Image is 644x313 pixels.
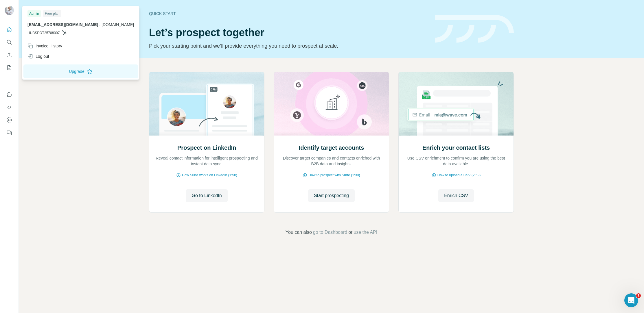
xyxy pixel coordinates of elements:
[280,155,383,167] p: Discover target companies and contacts enriched with B2B data and insights.
[274,72,389,136] img: Identify target accounts
[5,89,14,100] button: Use Surfe on LinkedIn
[149,11,428,16] div: Quick start
[5,37,14,47] button: Search
[438,189,474,202] button: Enrich CSV
[27,22,98,27] span: [EMAIL_ADDRESS][DOMAIN_NAME]
[313,229,347,236] button: go to Dashboard
[177,144,236,152] h2: Prospect on LinkedIn
[308,173,360,178] span: How to prospect with Surfe (1:30)
[186,189,227,202] button: Go to LinkedIn
[99,22,100,27] span: .
[102,22,134,27] span: [DOMAIN_NAME]
[422,144,490,152] h2: Enrich your contact lists
[192,192,222,199] span: Go to LinkedIn
[398,72,514,136] img: Enrich your contact lists
[5,6,14,15] img: Avatar
[149,72,264,136] img: Prospect on LinkedIn
[437,173,481,178] span: How to upload a CSV (2:59)
[5,62,14,73] button: My lists
[27,30,60,36] span: HUBSPOT25708007
[314,192,349,199] span: Start prospecting
[155,155,258,167] p: Reveal contact information for intelligent prospecting and instant data sync.
[27,53,49,59] div: Log out
[299,144,364,152] h2: Identify target accounts
[308,189,355,202] button: Start prospecting
[444,192,468,199] span: Enrich CSV
[5,115,14,125] button: Dashboard
[27,10,41,17] div: Admin
[149,42,428,50] p: Pick your starting point and we’ll provide everything you need to prospect at scale.
[404,155,508,167] p: Use CSV enrichment to confirm you are using the best data available.
[354,229,377,236] button: use the API
[5,50,14,60] button: Enrich CSV
[23,64,138,78] button: Upgrade
[5,102,14,112] button: Use Surfe API
[624,293,638,307] iframe: Intercom live chat
[435,15,514,43] img: banner
[27,43,62,49] div: Invoice History
[348,229,352,236] span: or
[149,27,428,38] h1: Let’s prospect together
[636,293,641,298] span: 1
[182,173,237,178] span: How Surfe works on LinkedIn (1:58)
[5,127,14,138] button: Feedback
[43,10,61,17] div: Free plan
[5,24,14,35] button: Quick start
[286,229,312,236] span: You can also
